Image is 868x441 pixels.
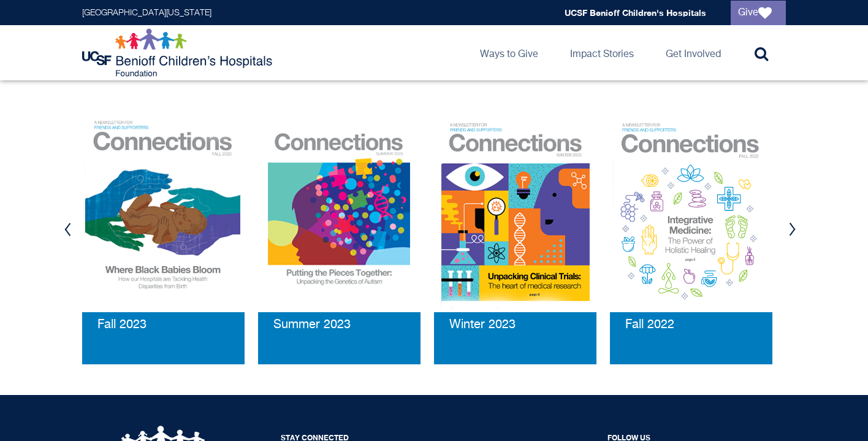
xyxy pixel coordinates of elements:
[610,113,772,303] a: Connections Fall 2022 Cover
[434,113,596,303] a: Connections Winter 2023 cover
[783,211,801,248] button: Next
[610,113,772,312] img: Connections Fall 2022 Cover
[625,318,674,332] a: Fall 2022
[434,113,596,312] img: Connections Winter 2023 cover
[731,1,786,25] a: Give
[97,318,147,332] a: Fall 2023
[560,25,644,80] a: Impact Stories
[258,113,421,312] img: connections-summer-23-cover_0.png
[470,25,548,80] a: Ways to Give
[449,318,516,332] a: Winter 2023
[82,113,245,303] a: Connections Fall 2023 cover
[82,113,245,312] img: Connections Fall 2023 cover
[273,318,351,332] a: Summer 2023
[82,28,275,77] img: Logo for UCSF Benioff Children's Hospitals Foundation
[565,7,706,18] a: UCSF Benioff Children's Hospitals
[656,25,731,80] a: Get Involved
[58,211,77,248] button: Previous
[82,9,211,17] a: [GEOGRAPHIC_DATA][US_STATE]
